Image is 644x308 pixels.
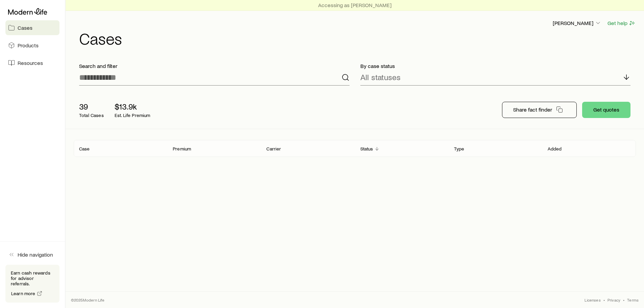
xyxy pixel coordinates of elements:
[18,24,32,31] span: Cases
[548,146,562,151] p: Added
[79,63,350,69] p: Search and filter
[79,113,104,118] p: Total Cases
[5,38,59,53] a: Products
[552,19,602,27] button: [PERSON_NAME]
[74,140,636,157] div: Client cases
[585,297,600,303] a: Licenses
[115,102,150,111] p: $13.9k
[5,20,59,35] a: Cases
[18,42,39,49] span: Products
[11,291,35,296] span: Learn more
[79,146,90,151] p: Case
[623,297,624,303] span: •
[318,2,391,8] p: Accessing as [PERSON_NAME]
[173,146,191,151] p: Premium
[502,102,577,118] button: Share fact finder
[582,102,630,118] button: Get quotes
[11,270,54,286] p: Earn cash rewards for advisor referrals.
[553,20,601,26] p: [PERSON_NAME]
[18,251,53,258] span: Hide navigation
[71,297,105,303] p: © 2025 Modern Life
[18,60,43,66] span: Resources
[603,297,605,303] span: •
[5,55,59,70] a: Resources
[79,30,636,46] h1: Cases
[627,297,639,303] a: Terms
[360,146,373,151] p: Status
[266,146,281,151] p: Carrier
[607,297,620,303] a: Privacy
[360,63,631,69] p: By case status
[454,146,464,151] p: Type
[5,265,59,303] div: Earn cash rewards for advisor referrals.Learn more
[360,72,401,82] p: All statuses
[115,113,150,118] p: Est. Life Premium
[607,19,636,27] button: Get help
[513,106,552,113] p: Share fact finder
[5,247,59,262] button: Hide navigation
[79,102,104,111] p: 39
